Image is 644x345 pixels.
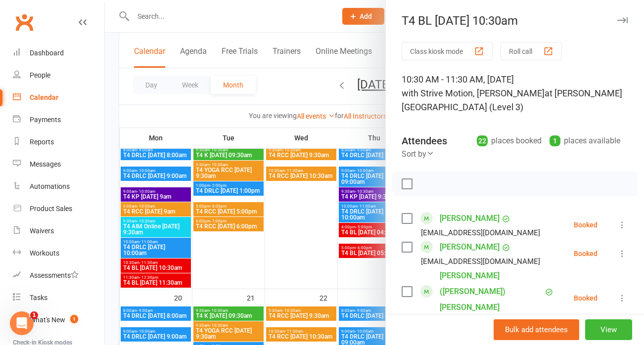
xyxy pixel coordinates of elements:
div: Dashboard [30,49,64,57]
div: Waivers [30,227,54,235]
div: places available [550,134,620,148]
div: What's New [30,316,65,324]
a: Clubworx [12,10,37,35]
iframe: Intercom live chat [10,311,34,335]
div: Booked [574,221,598,228]
div: Payments [30,116,61,124]
a: Waivers [13,220,104,242]
div: T4 BL [DATE] 10:30am [386,14,644,28]
a: Product Sales [13,198,104,220]
a: Calendar [13,86,104,109]
a: People [13,64,104,86]
a: Assessments [13,264,104,287]
div: Booked [574,295,598,302]
div: Tasks [30,294,47,302]
a: [PERSON_NAME] [440,211,500,226]
span: 1 [30,311,38,319]
a: What's New1 [13,309,104,331]
div: Attendees [402,134,447,148]
div: Automations [30,182,70,190]
div: Sort by [402,148,434,161]
a: Messages [13,153,104,175]
a: Payments [13,109,104,131]
button: Roll call [501,42,562,60]
div: places booked [477,134,542,148]
a: Tasks [13,287,104,309]
div: Workouts [30,249,59,257]
a: [PERSON_NAME] [440,239,500,255]
div: Reports [30,138,54,146]
div: Assessments [30,271,79,279]
div: Booked [574,250,598,257]
div: People [30,71,50,79]
button: Class kiosk mode [402,42,493,60]
div: Product Sales [30,205,72,213]
a: Reports [13,131,104,153]
button: Bulk add attendees [494,319,579,340]
div: 1 [550,135,560,146]
div: [EMAIL_ADDRESS][DOMAIN_NAME] [421,226,540,239]
div: 10:30 AM - 11:30 AM, [DATE] [402,73,628,114]
button: View [585,319,632,340]
a: Automations [13,175,104,198]
div: 22 [477,135,488,146]
a: Dashboard [13,42,104,64]
a: [PERSON_NAME] ([PERSON_NAME]) [PERSON_NAME] [440,268,543,315]
div: [EMAIL_ADDRESS][DOMAIN_NAME] [421,255,540,268]
span: 1 [70,315,78,323]
span: with Strive Motion, [PERSON_NAME] [402,88,545,98]
div: Messages [30,160,61,168]
a: Workouts [13,242,104,264]
div: Calendar [30,93,58,101]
